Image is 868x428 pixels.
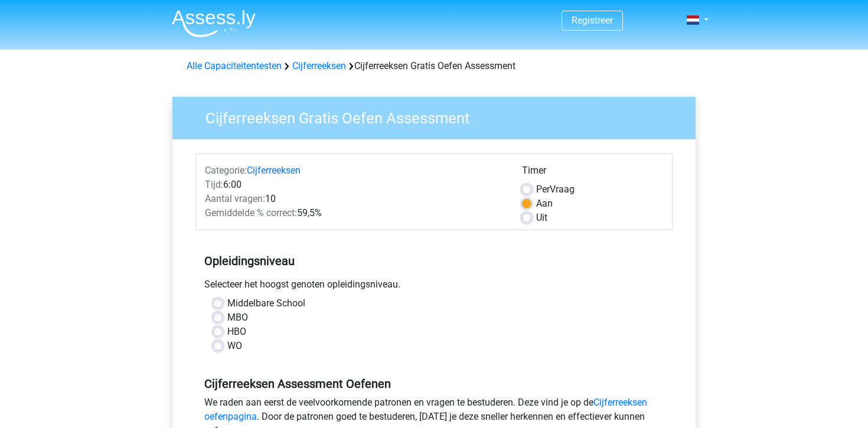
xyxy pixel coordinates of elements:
[292,60,346,71] a: Cijferreeksen
[205,193,265,204] span: Aantal vragen:
[536,211,547,225] label: Uit
[536,184,550,195] span: Per
[195,277,673,296] div: Selecteer het hoogst genoten opleidingsniveau.
[191,104,687,128] h3: Cijferreeksen Gratis Oefen Assessment
[227,339,242,353] label: WO
[536,197,553,211] label: Aan
[522,164,663,182] div: Timer
[204,249,664,273] h5: Opleidingsniveau
[247,165,301,176] a: Cijferreeksen
[205,179,223,190] span: Tijd:
[227,325,246,339] label: HBO
[204,377,664,391] h5: Cijferreeksen Assessment Oefenen
[172,9,256,37] img: Assessly
[536,182,575,197] label: Vraag
[227,311,248,325] label: MBO
[205,165,247,176] span: Categorie:
[187,60,282,71] a: Alle Capaciteitentesten
[205,207,297,218] span: Gemiddelde % correct:
[572,15,613,26] a: Registreer
[196,192,513,206] div: 10
[196,206,513,220] div: 59,5%
[196,178,513,192] div: 6:00
[182,59,686,73] div: Cijferreeksen Gratis Oefen Assessment
[227,296,305,311] label: Middelbare School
